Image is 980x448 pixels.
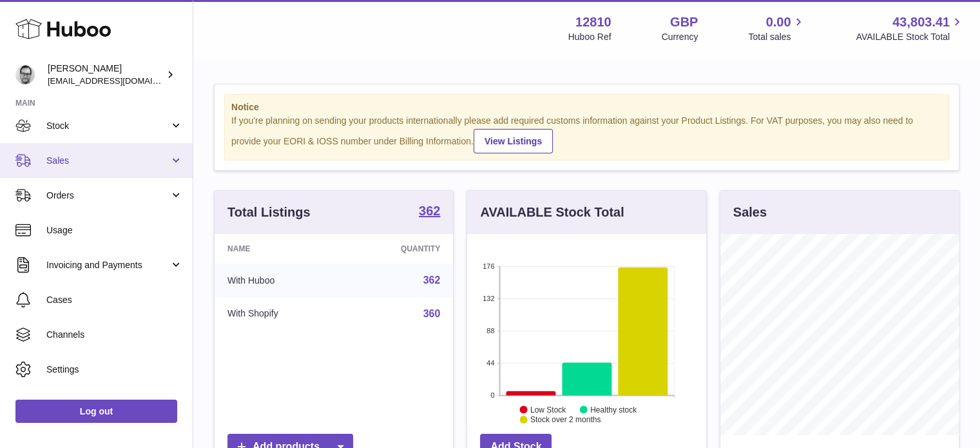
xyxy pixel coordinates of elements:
a: 362 [423,275,441,286]
text: 176 [483,262,494,270]
td: With Shopify [215,297,343,331]
h3: Total Listings [227,204,311,221]
div: Currency [662,31,698,43]
div: [PERSON_NAME] [48,63,164,87]
span: 0.00 [766,14,791,31]
span: Usage [46,224,183,237]
div: Huboo Ref [568,31,611,43]
th: Name [215,234,343,264]
text: 0 [491,391,495,399]
a: 362 [419,204,440,220]
text: Healthy stock [590,405,637,414]
div: If you're planning on sending your products internationally please add required customs informati... [231,115,942,153]
th: Quantity [343,234,454,264]
text: 88 [487,327,495,335]
span: Stock [46,120,169,132]
a: 360 [423,308,441,319]
span: Channels [46,329,183,341]
strong: GBP [670,14,698,31]
a: Log out [15,400,177,423]
text: Low Stock [530,405,566,414]
a: 0.00 Total sales [748,14,805,43]
a: 43,803.41 AVAILABLE Stock Total [856,14,965,43]
text: 132 [483,295,494,302]
a: View Listings [474,129,553,153]
text: 44 [487,359,495,367]
td: With Huboo [215,264,343,297]
text: Stock over 2 months [530,415,600,424]
span: [EMAIL_ADDRESS][DOMAIN_NAME] [48,75,189,86]
img: internalAdmin-12810@internal.huboo.com [15,65,35,84]
strong: 362 [419,204,440,217]
span: Orders [46,190,169,202]
span: Invoicing and Payments [46,259,169,271]
span: 43,803.41 [892,14,950,31]
span: Cases [46,294,183,306]
span: AVAILABLE Stock Total [856,31,965,43]
span: Sales [46,155,169,167]
span: Settings [46,364,183,376]
span: Total sales [748,31,805,43]
strong: 12810 [575,14,611,31]
strong: Notice [231,101,942,113]
h3: AVAILABLE Stock Total [480,204,624,221]
h3: Sales [733,204,767,221]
